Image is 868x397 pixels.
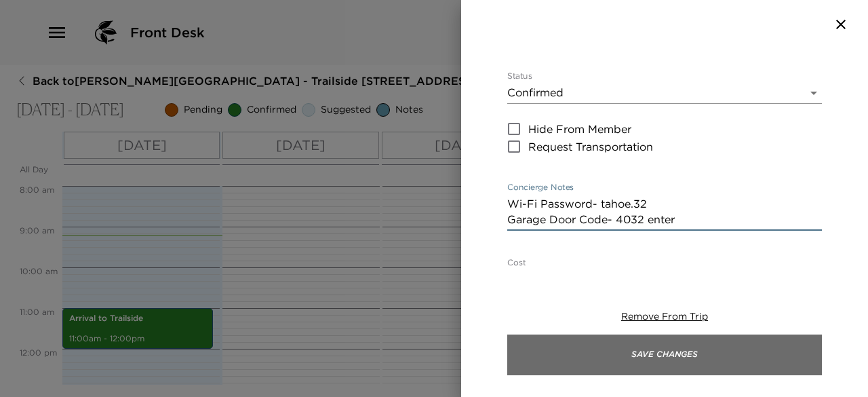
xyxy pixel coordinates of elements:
div: Confirmed [507,82,822,104]
button: Remove From Trip [621,310,708,324]
label: Status [507,71,532,82]
button: Save Changes [507,335,822,375]
label: Concierge Notes [507,182,574,193]
span: Remove From Trip [621,310,708,322]
label: Cost [507,257,526,269]
textarea: Wi-Fi Password- tahoe.32 Garage Door Code- 4032 enter [507,196,822,227]
span: Hide From Member [528,121,631,137]
span: Request Transportation [528,138,653,155]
